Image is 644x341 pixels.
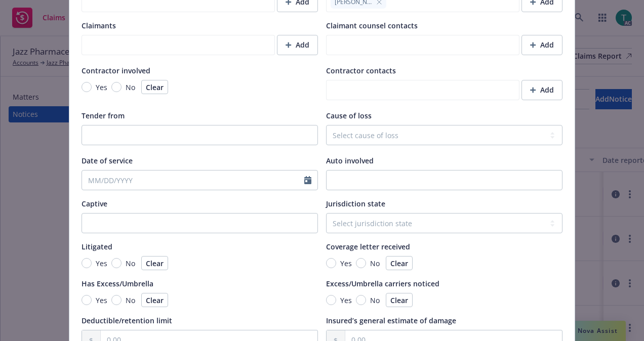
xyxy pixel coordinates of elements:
[126,258,135,269] span: No
[82,242,112,251] span: Litigated
[326,156,374,165] span: Auto involved
[82,66,150,75] span: Contractor involved
[82,156,133,165] span: Date of service
[146,259,164,268] span: Clear
[96,258,107,269] span: Yes
[82,279,153,288] span: Has Excess/Umbrella
[141,256,168,270] button: Clear
[82,82,92,92] input: Yes
[286,35,309,55] div: Add
[386,293,413,307] button: Clear
[386,256,413,270] button: Clear
[530,80,554,100] div: Add
[126,295,135,306] span: No
[82,199,107,208] span: Captive
[304,176,311,184] svg: Calendar
[126,82,135,93] span: No
[326,295,336,305] input: Yes
[370,258,380,269] span: No
[111,82,122,92] input: No
[111,295,122,305] input: No
[326,111,372,120] span: Cause of loss
[82,295,92,305] input: Yes
[111,258,122,268] input: No
[82,258,92,268] input: Yes
[390,259,408,268] span: Clear
[356,258,366,268] input: No
[326,279,439,288] span: Excess/Umbrella carriers noticed
[146,295,164,305] span: Clear
[326,316,456,325] span: Insured’s general estimate of damage
[82,21,116,30] span: Claimants
[340,295,352,306] span: Yes
[356,295,366,305] input: No
[82,111,125,120] span: Tender from
[277,35,318,55] button: Add
[141,80,168,94] button: Clear
[326,66,396,75] span: Contractor contacts
[141,293,168,307] button: Clear
[521,80,562,100] button: Add
[340,258,352,269] span: Yes
[326,21,418,30] span: Claimant counsel contacts
[326,242,410,251] span: Coverage letter received
[82,170,304,190] input: MM/DD/YYYY
[96,82,107,93] span: Yes
[146,82,164,92] span: Clear
[370,295,380,306] span: No
[326,258,336,268] input: Yes
[82,316,172,325] span: Deductible/retention limit
[96,295,107,306] span: Yes
[521,35,562,55] button: Add
[530,35,554,55] div: Add
[390,295,408,305] span: Clear
[326,199,385,208] span: Jurisdiction state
